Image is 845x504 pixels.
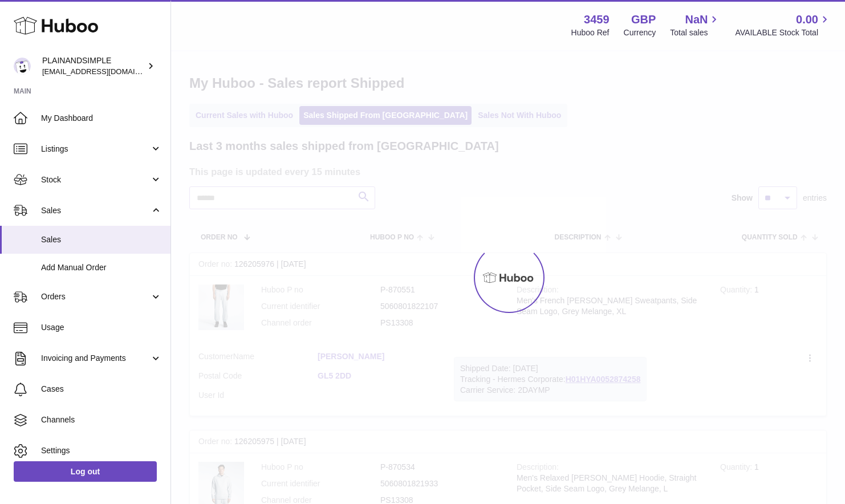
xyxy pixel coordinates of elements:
[631,12,656,27] strong: GBP
[42,55,145,77] div: PLAINANDSIMPLE
[571,27,610,38] div: Huboo Ref
[670,12,721,38] a: NaN Total sales
[41,322,162,333] span: Usage
[41,353,150,364] span: Invoicing and Payments
[41,234,162,245] span: Sales
[41,414,162,425] span: Channels
[624,27,656,38] div: Currency
[14,461,157,482] a: Log out
[41,291,150,302] span: Orders
[796,12,818,27] span: 0.00
[735,27,831,38] span: AVAILABLE Stock Total
[41,445,162,456] span: Settings
[41,113,162,124] span: My Dashboard
[670,27,721,38] span: Total sales
[14,58,31,75] img: duco@plainandsimple.com
[41,262,162,273] span: Add Manual Order
[735,12,831,38] a: 0.00 AVAILABLE Stock Total
[41,144,150,155] span: Listings
[584,12,610,27] strong: 3459
[41,384,162,395] span: Cases
[685,12,708,27] span: NaN
[41,174,150,185] span: Stock
[42,67,168,76] span: [EMAIL_ADDRESS][DOMAIN_NAME]
[41,205,150,216] span: Sales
